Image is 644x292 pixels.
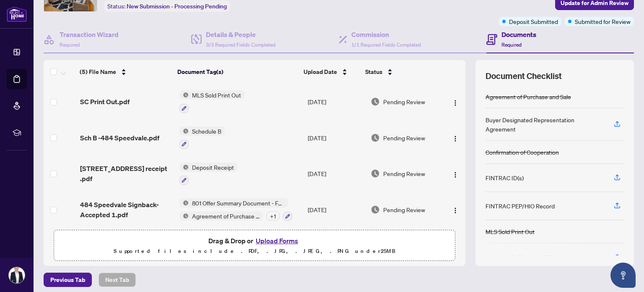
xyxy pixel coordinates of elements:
button: Logo [449,203,462,216]
span: 3/3 Required Fields Completed [206,42,275,48]
td: [DATE] [304,120,367,156]
button: Status Icon801 Offer Summary Document - For use with Agreement of Purchase and SaleStatus IconAgr... [179,198,292,221]
span: Pending Review [383,205,425,214]
img: Status Icon [179,90,189,100]
button: Logo [449,131,462,145]
span: MLS Sold Print Out [189,90,244,100]
button: Upload Forms [253,235,301,246]
h4: Commission [351,29,421,39]
span: Submitted for Review [575,17,631,26]
td: [DATE] [304,192,367,228]
div: Agreement of Purchase and Sale [486,92,571,101]
div: FINTRAC PEP/HIO Record [486,201,555,210]
button: Status IconSchedule B [179,126,225,149]
img: Document Status [371,97,380,106]
span: Pending Review [383,97,425,106]
span: 801 Offer Summary Document - For use with Agreement of Purchase and Sale [189,198,288,208]
span: Agreement of Purchase and Sale [189,211,263,221]
img: Document Status [371,205,380,214]
button: Status IconDeposit Receipt [179,163,237,185]
span: Deposit Submitted [509,17,558,26]
img: Logo [452,207,459,214]
span: (5) File Name [80,67,116,76]
button: Next Tab [99,273,136,287]
th: Document Tag(s) [174,60,300,84]
span: Status [365,67,382,76]
span: New Submission - Processing Pending [127,3,227,10]
div: Status: [104,0,230,12]
span: Required [501,42,522,48]
div: Buyer Designated Representation Agreement [486,115,604,134]
button: Logo [449,95,462,108]
span: Previous Tab [50,273,85,287]
span: Required [60,42,80,48]
img: Document Status [371,169,380,178]
span: [STREET_ADDRESS] receipt .pdf [80,163,172,184]
span: Upload Date [304,67,337,76]
span: Pending Review [383,169,425,178]
span: 1/1 Required Fields Completed [351,42,421,48]
img: logo [7,6,27,22]
p: Supported files include .PDF, .JPG, .JPEG, .PNG under 25 MB [59,246,450,256]
img: Profile Icon [9,267,25,283]
div: + 1 [266,211,280,221]
span: SC Print Out.pdf [80,97,130,107]
span: Pending Review [383,133,425,142]
button: Previous Tab [44,273,92,287]
h4: Details & People [206,29,275,39]
div: FINTRAC ID(s) [486,173,524,182]
img: Status Icon [179,163,189,172]
span: Document Checklist [486,70,562,82]
span: Deposit Receipt [189,163,237,172]
td: [DATE] [304,156,367,192]
img: Status Icon [179,211,189,221]
img: Logo [452,171,459,178]
h4: Documents [501,29,536,39]
th: (5) File Name [76,60,174,84]
span: Drag & Drop orUpload FormsSupported files include .PDF, .JPG, .JPEG, .PNG under25MB [54,230,455,261]
button: Status IconMLS Sold Print Out [179,90,244,113]
span: Drag & Drop or [208,235,301,246]
th: Upload Date [300,60,362,84]
img: Logo [452,135,459,142]
img: Document Status [371,133,380,142]
img: Status Icon [179,198,189,208]
th: Status [362,60,437,84]
h4: Transaction Wizard [60,29,119,39]
td: [DATE] [304,84,367,120]
span: 484 Speedvale Signback- Accepted 1.pdf [80,200,172,220]
button: Open asap [610,263,636,288]
div: MLS Sold Print Out [486,227,535,236]
div: Confirmation of Cooperation [486,147,559,157]
img: Status Icon [179,126,189,136]
img: Logo [452,100,459,106]
span: Schedule B [189,126,225,136]
button: Logo [449,167,462,180]
span: Sch B -484 Speedvale.pdf [80,133,159,143]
